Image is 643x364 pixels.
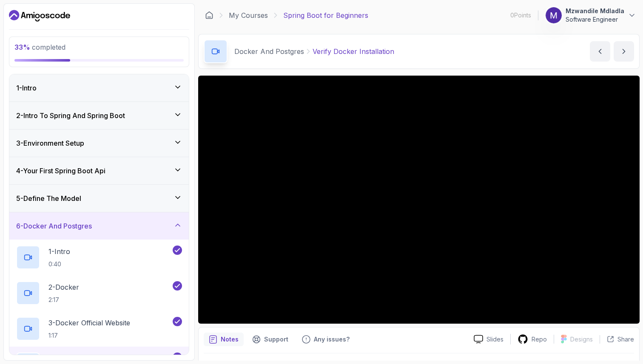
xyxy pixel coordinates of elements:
p: 0 Points [510,11,531,20]
p: Docker And Postgres [234,46,304,56]
span: 33 % [14,43,30,51]
p: Spring Boot for Beginners [283,10,368,20]
a: Dashboard [9,9,70,23]
p: 2:17 [48,296,79,304]
p: Mzwandile Mdladla [566,7,624,15]
button: next content [614,41,634,62]
h3: 1 - Intro [16,83,37,93]
p: 1 - Intro [48,246,70,257]
p: Support [264,335,288,344]
button: user profile imageMzwandile MdladlaSoftware Engineer [545,7,636,24]
button: Support button [247,333,293,346]
button: 1-Intro [9,74,189,102]
h3: 2 - Intro To Spring And Spring Boot [16,110,125,121]
h3: 6 - Docker And Postgres [16,221,92,231]
button: 2-Intro To Spring And Spring Boot [9,102,189,129]
h3: 5 - Define The Model [16,193,81,203]
p: Share [617,335,634,344]
a: Dashboard [205,11,213,20]
button: 3-Environment Setup [9,130,189,157]
button: 3-Docker Official Website1:17 [16,317,182,341]
a: My Courses [229,10,268,20]
p: Software Engineer [566,15,624,24]
button: 2-Docker2:17 [16,281,182,305]
button: previous content [590,41,610,62]
button: 5-Define The Model [9,185,189,212]
p: 4 - Verify Docker Installation [48,353,135,364]
p: 2 - Docker [48,282,79,292]
p: 1:17 [48,331,130,340]
button: 1-Intro0:40 [16,245,182,269]
p: Verify Docker Installation [313,46,394,56]
img: user profile image [546,7,562,23]
p: 0:40 [48,260,70,268]
a: Repo [511,334,554,344]
p: Any issues? [314,335,350,344]
button: notes button [204,333,244,346]
p: Notes [221,335,239,344]
p: 3 - Docker Official Website [48,318,130,328]
p: Designs [570,335,593,344]
button: 4-Your First Spring Boot Api [9,157,189,184]
p: Slides [487,335,504,344]
span: completed [14,43,65,51]
button: 6-Docker And Postgres [9,212,189,240]
a: Slides [467,335,510,344]
h3: 4 - Your First Spring Boot Api [16,166,105,176]
button: Share [600,335,634,344]
button: Feedback button [297,333,355,346]
p: Repo [532,335,547,344]
h3: 3 - Environment Setup [16,138,84,148]
iframe: 4 - Verify Docker Installation [198,76,640,324]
